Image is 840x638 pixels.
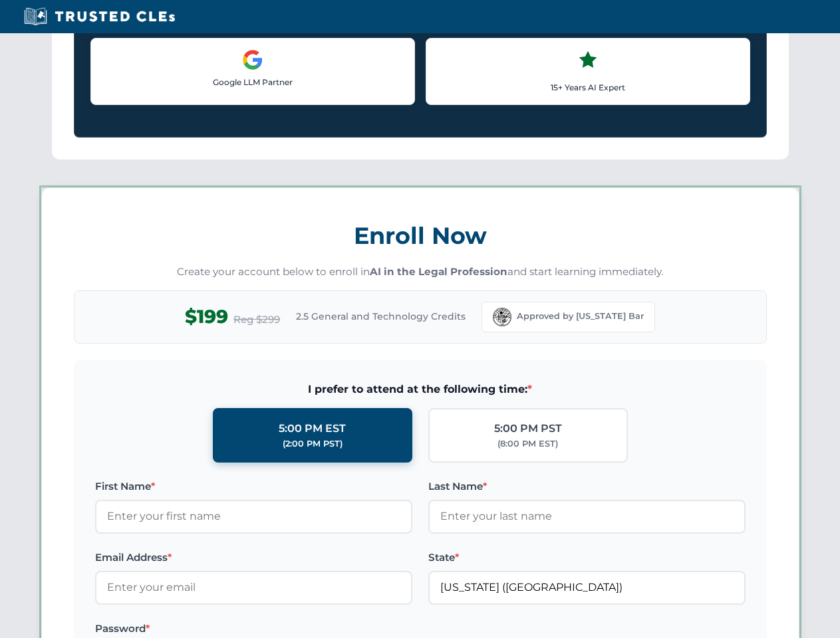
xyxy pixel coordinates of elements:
img: Google [242,49,263,70]
label: First Name [95,478,412,494]
div: (2:00 PM PST) [283,437,343,451]
label: State [428,550,746,566]
input: Enter your first name [95,500,412,533]
span: 2.5 General and Technology Credits [296,309,466,324]
span: $199 [185,302,228,332]
p: Create your account below to enroll in and start learning immediately. [74,265,767,280]
img: Trusted CLEs [20,7,179,27]
label: Password [95,621,412,637]
span: I prefer to attend at the following time: [95,381,746,398]
p: Google LLM Partner [102,76,404,88]
input: Florida (FL) [428,571,746,604]
input: Enter your email [95,571,412,604]
p: 15+ Years AI Expert [437,81,739,94]
span: Approved by [US_STATE] Bar [517,310,644,323]
h3: Enroll Now [74,215,767,257]
label: Email Address [95,550,412,566]
span: Reg $299 [233,312,280,328]
img: Florida Bar [493,308,511,326]
input: Enter your last name [428,500,746,533]
div: 5:00 PM PST [494,420,562,437]
div: 5:00 PM EST [279,420,346,437]
strong: AI in the Legal Profession [370,265,507,278]
label: Last Name [428,478,746,494]
div: (8:00 PM EST) [497,437,558,451]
